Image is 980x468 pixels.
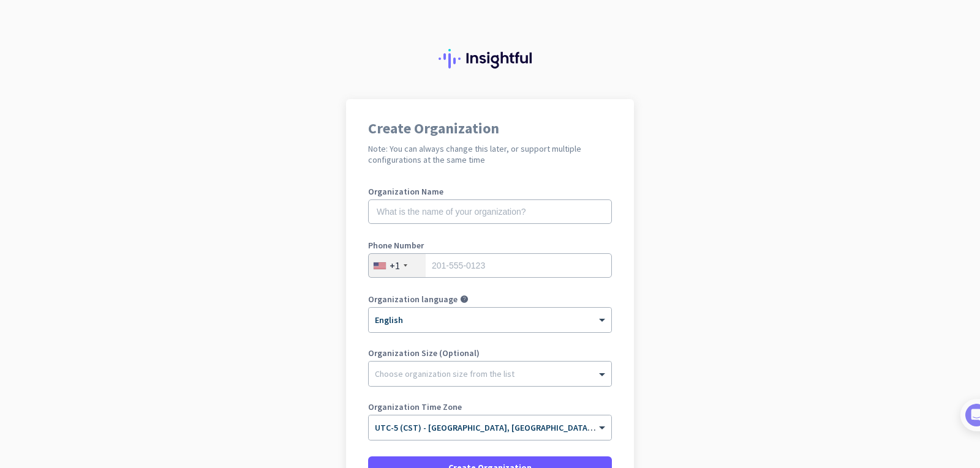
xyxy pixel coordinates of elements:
h1: Create Organization [368,121,612,136]
h2: Note: You can always change this later, or support multiple configurations at the same time [368,143,612,165]
div: +1 [390,259,400,272]
input: 201-555-0123 [368,253,612,278]
i: help [460,295,469,303]
label: Organization Name [368,187,612,196]
input: What is the name of your organization? [368,199,612,224]
label: Phone Number [368,241,612,250]
label: Organization Size (Optional) [368,349,612,357]
label: Organization language [368,295,458,303]
img: Insightful [439,49,541,69]
label: Organization Time Zone [368,403,612,411]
